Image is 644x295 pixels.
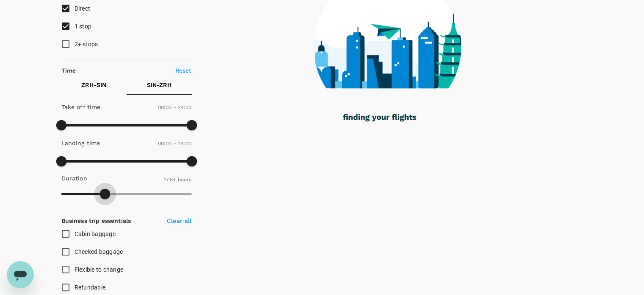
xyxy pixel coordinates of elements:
[75,23,92,30] span: 1 stop
[75,41,98,48] span: 2+ stops
[81,81,106,89] p: ZRH - SIN
[61,103,101,111] p: Take off time
[75,248,123,255] span: Checked baggage
[61,139,100,147] p: Landing time
[158,104,192,110] span: 00:00 - 24:00
[175,66,192,75] p: Reset
[75,5,91,12] span: Direct
[61,217,131,224] strong: Business trip essentials
[7,261,34,288] iframe: Button to launch messaging window
[167,216,191,225] p: Clear all
[147,81,171,89] p: SIN - ZRH
[75,284,106,291] span: Refundable
[158,140,192,146] span: 00:00 - 24:00
[343,114,416,122] g: finding your flights
[61,66,76,75] p: Time
[164,177,192,183] span: 17.54 hours
[61,174,87,183] p: Duration
[75,266,124,273] span: Flexible to change
[75,230,116,237] span: Cabin baggage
